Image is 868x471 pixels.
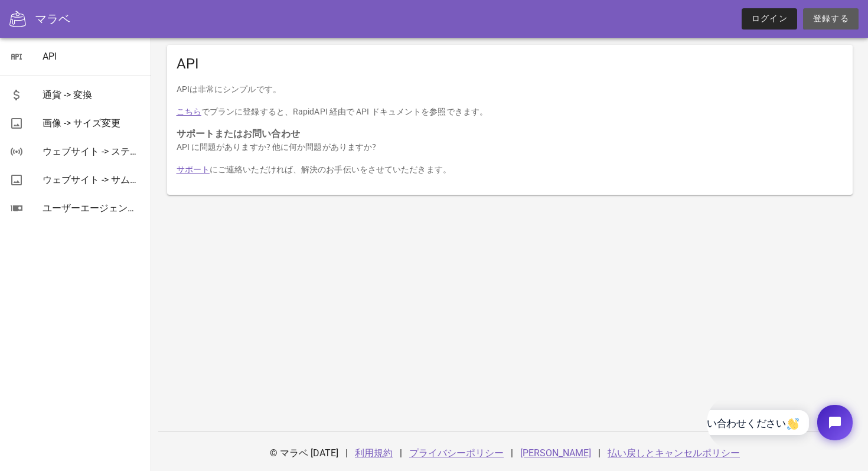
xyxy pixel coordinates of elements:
font: 画像 -> サイズ変更 [43,117,120,129]
font: | [345,447,348,459]
a: 登録する [803,8,859,30]
font: ユーザーエージェント -> 解析 [43,202,168,214]
img: 👋 [80,23,92,35]
font: ログイン [752,14,788,23]
font: | [598,447,601,459]
font: 、解決のお手伝いをさせていただきます。 [293,165,451,174]
a: 払い戻しとキャンセルポリシー [608,447,740,459]
font: © マラベ [DATE] [270,447,338,459]
font: | [511,447,513,459]
a: サポート [177,165,210,174]
font: にご連絡いただければ [210,165,293,174]
a: ログイン [742,8,797,30]
button: チャットウィジェットを開く [110,10,146,45]
font: ウェブサイト -> ステータス [43,146,158,157]
a: 利用規約 [355,447,393,459]
font: でプランに登録すると、RapidAPI 経由で API ドキュメントを参照できます [201,107,479,116]
a: プライバシーポリシー [409,447,504,459]
font: API [43,51,57,62]
font: マラベ [35,12,70,26]
font: 通貨 -> 変換 [43,89,92,100]
font: API に問題がありますか? 他に何か問題がありますか? [177,142,377,152]
font: サポートまたはお問い合わせ [177,128,300,139]
a: [PERSON_NAME] [520,447,591,459]
font: APIは非常にシンプルです。 [177,84,281,94]
font: 登録する [813,14,849,23]
font: | [400,447,402,459]
font: 。 [479,107,488,116]
font: API [177,55,199,72]
a: こちら [177,107,201,116]
iframe: ティディオチャット [707,395,863,450]
font: ウェブサイト -> サムネイル [43,174,158,185]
